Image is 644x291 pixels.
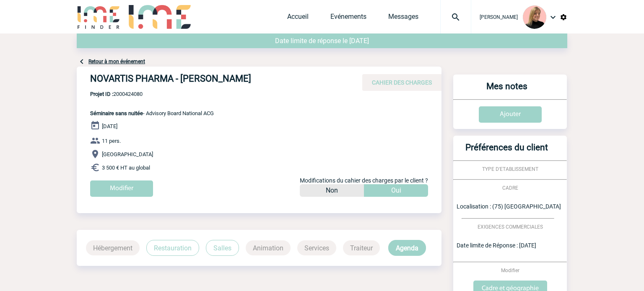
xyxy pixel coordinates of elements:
[457,242,536,249] span: Date limite de Réponse : [DATE]
[457,142,557,160] h3: Préférences du client
[343,240,380,255] p: Traiteur
[90,91,214,97] span: 2000424080
[86,240,140,255] p: Hébergement
[88,59,145,64] a: Retour à mon événement
[457,81,557,99] h3: Mes notes
[523,5,546,29] img: 131233-0.png
[479,106,542,123] input: Ajouter
[457,203,561,210] span: Localisation : (75) [GEOGRAPHIC_DATA]
[102,165,150,171] span: 3 500 € HT au global
[90,110,143,116] span: Séminaire sans nuitée
[77,5,120,29] img: IME-Finder
[275,37,369,45] span: Date limite de réponse le [DATE]
[102,151,153,157] span: [GEOGRAPHIC_DATA]
[326,184,338,197] p: Non
[388,13,418,24] a: Messages
[287,13,309,24] a: Accueil
[102,138,121,144] span: 11 pers.
[90,73,342,88] h4: NOVARTIS PHARMA - [PERSON_NAME]
[478,224,543,230] span: EXIGENCES COMMERCIALES
[146,240,199,256] p: Restauration
[391,184,401,197] p: Oui
[246,240,291,255] p: Animation
[480,14,518,20] span: [PERSON_NAME]
[330,13,366,24] a: Evénements
[297,240,336,255] p: Services
[372,79,432,86] span: CAHIER DES CHARGES
[90,110,214,116] span: - Advisory Board National ACG
[90,180,153,197] input: Modifier
[502,185,518,191] span: CADRE
[300,177,428,184] span: Modifications du cahier des charges par le client ?
[501,268,519,273] span: Modifier
[388,240,426,256] p: Agenda
[482,166,538,172] span: TYPE D'ETABLISSEMENT
[206,240,239,256] p: Salles
[90,91,113,97] b: Projet ID :
[102,123,117,129] span: [DATE]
